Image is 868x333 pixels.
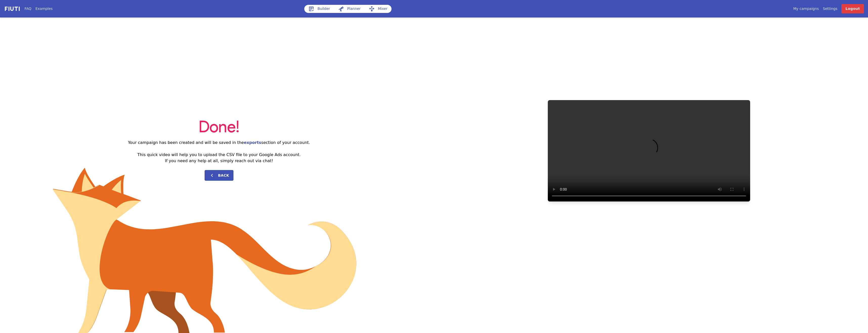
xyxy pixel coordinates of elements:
a: Examples [35,6,53,11]
a: Builder [304,5,334,13]
a: FAQ [25,6,31,11]
a: Settings [823,6,837,11]
button: Back [205,170,233,181]
a: exports [244,140,261,145]
h2: Your campaign has been created and will be saved in the section of your account. This quick video... [4,140,434,164]
span: Done! [199,119,240,136]
img: f731f27.png [4,6,20,12]
a: Planner [334,5,365,13]
a: Logout [841,4,864,13]
video: Your browser does not support HTML5 video. [548,100,750,201]
a: My campaigns [793,6,819,11]
a: Mixer [365,5,392,13]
